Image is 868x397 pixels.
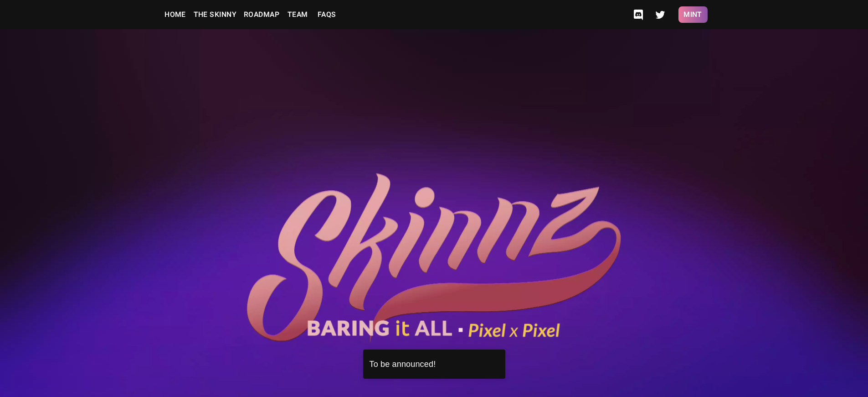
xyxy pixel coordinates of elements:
[240,5,283,24] a: Roadmap
[283,5,312,24] a: Team
[370,358,499,371] div: To be announced!
[312,5,341,24] a: FAQs
[190,5,241,24] a: The Skinny
[161,5,190,24] a: Home
[678,6,708,23] button: Mint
